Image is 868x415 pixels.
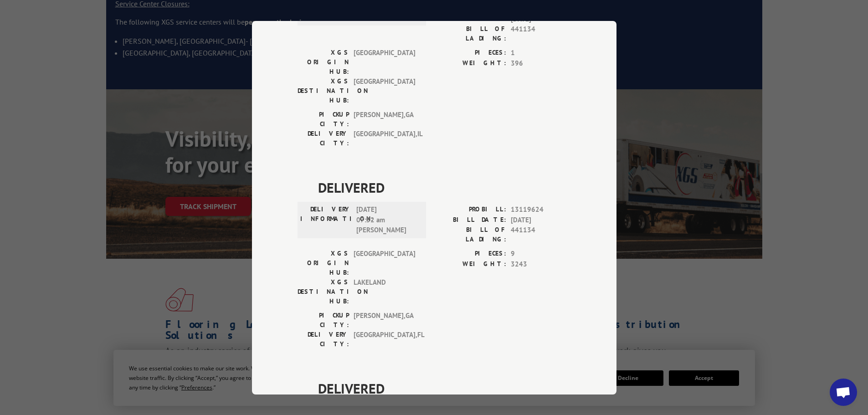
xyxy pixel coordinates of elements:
label: BILL OF LADING: [434,24,506,43]
label: XGS DESTINATION HUB: [298,277,349,306]
a: Open chat [830,379,857,406]
span: [DATE] 07:52 am [PERSON_NAME] [356,205,418,236]
label: DELIVERY CITY: [298,129,349,148]
label: PIECES: [434,48,506,58]
label: DELIVERY INFORMATION: [300,205,352,236]
label: WEIGHT: [434,58,506,68]
label: PICKUP CITY: [298,311,349,330]
label: DELIVERY CITY: [298,330,349,349]
label: DELIVERY INFORMATION: [300,4,352,23]
label: XGS DESTINATION HUB: [298,77,349,105]
span: [DATE] [511,215,571,225]
span: DELIVERED [318,177,571,198]
span: 9 [511,249,571,259]
label: PIECES: [434,249,506,259]
span: [GEOGRAPHIC_DATA] [354,77,415,105]
span: [GEOGRAPHIC_DATA] , IL [354,129,415,148]
label: WEIGHT: [434,259,506,269]
span: [GEOGRAPHIC_DATA] [354,48,415,77]
span: [GEOGRAPHIC_DATA] , FL [354,330,415,349]
span: 441134 [511,225,571,244]
span: 13119624 [511,205,571,215]
label: PICKUP CITY: [298,110,349,129]
span: DELIVERED [318,378,571,399]
span: 441134 [511,24,571,43]
span: 396 [511,58,571,68]
span: 1 [511,48,571,58]
span: 3243 [511,259,571,269]
label: PROBILL: [434,205,506,215]
label: BILL OF LADING: [434,225,506,244]
label: XGS ORIGIN HUB: [298,249,349,277]
span: [GEOGRAPHIC_DATA] [354,249,415,277]
span: [PERSON_NAME] , GA [354,110,415,129]
label: XGS ORIGIN HUB: [298,48,349,77]
label: BILL DATE: [434,215,506,225]
span: [PERSON_NAME] , GA [354,311,415,330]
span: LAKELAND [354,277,415,306]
